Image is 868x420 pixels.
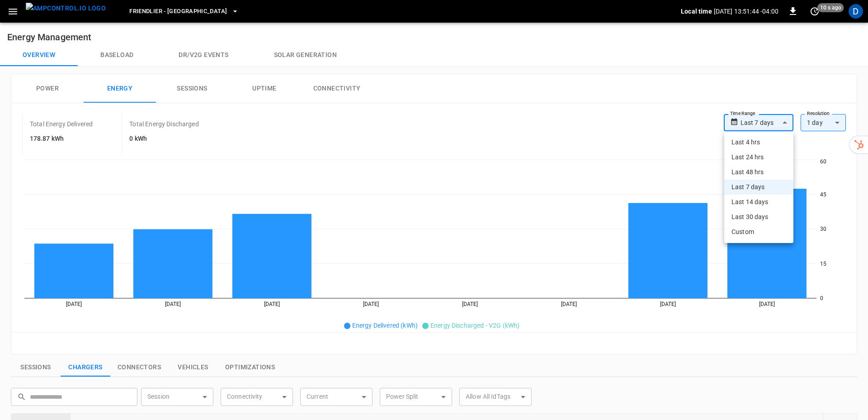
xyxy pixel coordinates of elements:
[724,150,793,165] li: Last 24 hrs
[724,210,793,224] li: Last 30 days
[724,224,793,239] li: Custom
[724,180,793,195] li: Last 7 days
[724,195,793,210] li: Last 14 days
[724,165,793,180] li: Last 48 hrs
[724,135,793,150] li: Last 4 hrs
